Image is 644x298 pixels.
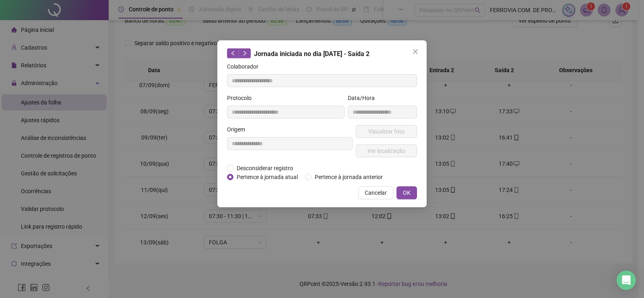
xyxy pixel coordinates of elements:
label: Colaborador [227,62,264,71]
button: Ver localização [356,144,417,157]
button: Close [409,45,422,58]
div: Jornada iniciada no dia [DATE] - Saída 2 [227,48,417,59]
span: right [242,50,248,56]
label: Protocolo [227,94,257,102]
span: Pertence à jornada anterior [312,173,386,181]
span: left [230,50,236,56]
button: OK [396,186,417,199]
label: Data/Hora [348,94,380,102]
button: Cancelar [358,186,393,199]
span: OK [403,188,411,197]
button: left [227,48,239,58]
label: Origem [227,125,250,134]
span: close [412,48,419,55]
div: Open Intercom Messenger [617,271,636,290]
span: Desconsiderar registro [233,164,296,173]
button: right [239,48,251,58]
span: Cancelar [365,188,387,197]
button: Visualizar foto [356,125,417,138]
span: Pertence à jornada atual [233,173,301,181]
